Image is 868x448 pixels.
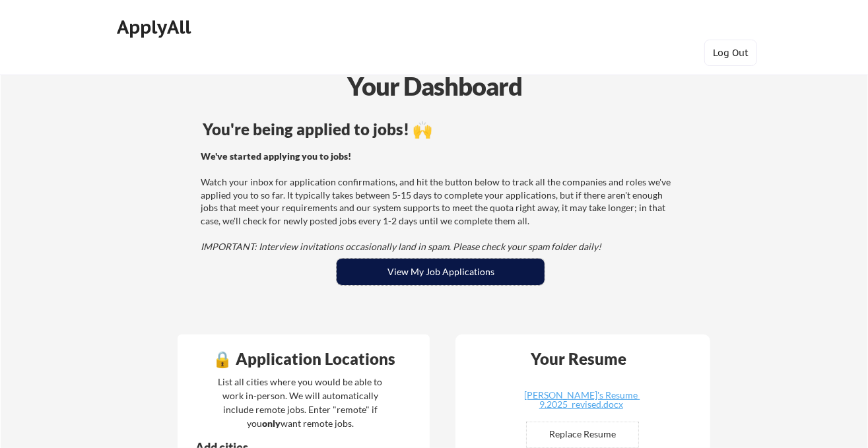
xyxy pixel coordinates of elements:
div: 🔒 Application Locations [181,351,426,367]
strong: We've started applying you to jobs! [201,150,351,162]
button: View My Job Applications [337,259,545,285]
button: Log Out [704,40,757,66]
strong: only [262,418,281,429]
div: Watch your inbox for application confirmations, and hit the button below to track all the compani... [201,150,677,253]
a: [PERSON_NAME]'s Resume 9.2025_revised.docx [502,391,659,411]
em: IMPORTANT: Interview invitations occasionally land in spam. Please check your spam folder daily! [201,241,601,252]
div: [PERSON_NAME]'s Resume 9.2025_revised.docx [502,391,659,409]
div: Your Resume [513,351,644,367]
div: List all cities where you would be able to work in-person. We will automatically include remote j... [209,375,391,430]
div: You're being applied to jobs! 🙌 [203,121,679,137]
div: Your Dashboard [1,67,868,105]
div: ApplyAll [117,16,195,38]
